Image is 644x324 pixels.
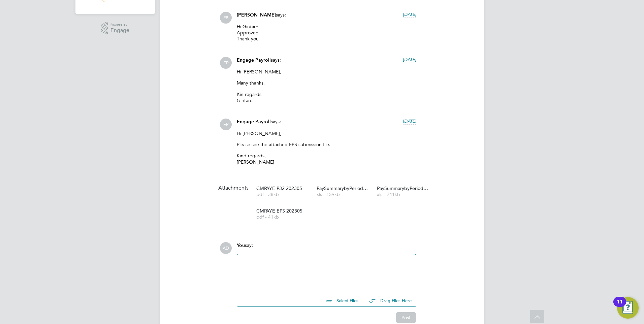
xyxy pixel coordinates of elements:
[220,242,232,254] span: AD
[237,130,416,136] p: Hi [PERSON_NAME],
[256,186,310,191] span: CMPAYE P32 202305
[403,57,416,62] span: [DATE]
[256,215,310,220] span: pdf - 41kb
[396,312,416,323] button: Post
[237,24,416,42] p: Hi Gintare Approved Thank you
[220,57,232,69] span: EP
[237,12,276,18] span: [PERSON_NAME]
[377,186,431,197] a: PaySummarybyPeriodRange_WRA_WK19-22xls - 241kb
[237,242,245,248] span: You
[101,22,130,35] a: Powered byEngage
[237,69,416,75] p: Hi [PERSON_NAME],
[317,186,371,197] a: PaySummarybyPeriodRange_PAYE_WK19-22xls - 159kb
[237,119,271,125] span: Engage Payroll
[110,22,129,28] span: Powered by
[317,192,371,197] span: xls - 159kb
[256,186,310,197] a: CMPAYE P32 202305pdf - 38kb
[377,192,431,197] span: xls - 241kb
[237,242,416,254] div: say:
[218,185,249,192] h5: Attachments
[220,119,232,130] span: EP
[237,141,416,148] p: Please see the attached EPS submission file.
[256,208,310,220] a: CMPAYE EPS 202305pdf - 41kb
[237,91,416,103] p: Kin regards, Gintare
[403,11,416,17] span: [DATE]
[617,302,623,311] div: 11
[364,294,412,308] button: Drag Files Here
[237,57,271,63] span: Engage Payroll
[403,118,416,124] span: [DATE]
[317,186,371,191] span: PaySummarybyPeriodRange_PAYE_WK19-22
[617,297,639,319] button: Open Resource Center, 11 new notifications
[256,192,310,197] span: pdf - 38kb
[237,12,416,24] div: says:
[220,12,232,24] span: FB
[237,153,416,165] p: Kind regards, [PERSON_NAME]
[256,208,310,214] span: CMPAYE EPS 202305
[237,57,416,69] div: says:
[237,119,416,130] div: says:
[110,28,129,33] span: Engage
[237,80,416,86] p: Many thanks.
[377,186,431,191] span: PaySummarybyPeriodRange_WRA_WK19-22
